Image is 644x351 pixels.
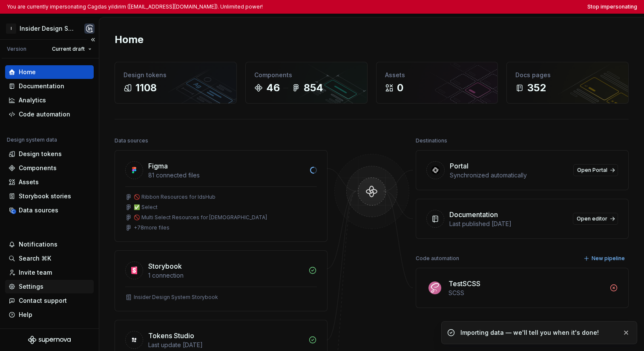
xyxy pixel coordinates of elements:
[148,271,303,280] div: 1 connection
[254,71,359,79] div: Components
[5,266,94,279] a: Invite team
[19,254,51,263] div: Search ⌘K
[527,81,546,95] div: 352
[587,3,637,10] button: Stop impersonating
[5,238,94,251] button: Notifications
[573,164,618,176] a: Open Portal
[52,46,85,52] span: Current draft
[134,214,267,221] div: 🚫 Multi Select Resources for [DEMOGRAPHIC_DATA]
[19,268,52,277] div: Invite team
[20,24,74,33] div: Insider Design System
[6,23,16,34] div: I
[28,336,71,344] svg: Supernova Logo
[5,107,94,121] a: Code automation
[448,289,604,297] div: SCSS
[577,167,607,174] span: Open Portal
[148,341,303,349] div: Last update [DATE]
[19,296,67,305] div: Contact support
[19,192,71,200] div: Storybook stories
[5,189,94,203] a: Storybook stories
[148,171,305,180] div: 81 connected files
[449,209,498,220] div: Documentation
[124,71,228,79] div: Design tokens
[148,261,182,271] div: Storybook
[115,33,144,46] h2: Home
[7,3,263,10] p: You are currently impersonating Cagdas yildirim ([EMAIL_ADDRESS][DOMAIN_NAME]). Unlimited power!
[7,136,57,143] div: Design system data
[5,280,94,293] a: Settings
[115,135,148,147] div: Data sources
[592,255,625,262] span: New pipeline
[87,34,99,46] button: Collapse sidebar
[506,62,629,104] a: Docs pages352
[416,252,459,264] div: Code automation
[376,62,498,104] a: Assets0
[304,81,323,95] div: 854
[148,331,194,341] div: Tokens Studio
[135,81,157,95] div: 1108
[397,81,403,95] div: 0
[19,282,43,291] div: Settings
[115,62,237,104] a: Design tokens1108
[245,62,368,104] a: Components46854
[5,294,94,307] button: Contact support
[5,252,94,265] button: Search ⌘K
[134,294,218,301] div: Insider Design System Storybook
[449,220,568,228] div: Last published [DATE]
[5,308,94,322] button: Help
[7,46,26,52] div: Version
[134,194,216,200] div: 🚫 Ribbon Resources for IdsHub
[448,278,480,289] div: TestSCSS
[515,71,620,79] div: Docs pages
[19,82,64,90] div: Documentation
[5,79,94,93] a: Documentation
[19,206,58,215] div: Data sources
[84,23,95,34] img: Cagdas yildirim
[48,43,95,55] button: Current draft
[581,252,629,264] button: New pipeline
[19,96,46,104] div: Analytics
[19,310,32,319] div: Help
[5,147,94,161] a: Design tokens
[134,224,170,231] div: + 78 more files
[416,135,447,147] div: Destinations
[134,204,158,211] div: ✅ Select
[5,161,94,175] a: Components
[19,68,36,76] div: Home
[5,175,94,189] a: Assets
[19,110,70,119] div: Code automation
[5,93,94,107] a: Analytics
[115,250,328,311] a: Storybook1 connectionInsider Design System Storybook
[19,164,57,172] div: Components
[577,215,607,222] span: Open editor
[5,65,94,79] a: Home
[115,150,328,242] a: Figma81 connected files🚫 Ribbon Resources for IdsHub✅ Select🚫 Multi Select Resources for [DEMOGRA...
[19,150,62,158] div: Design tokens
[19,178,39,186] div: Assets
[573,213,618,225] a: Open editor
[385,71,489,79] div: Assets
[450,171,568,180] div: Synchronized automatically
[460,328,615,337] div: Importing data — we'll tell you when it's done!
[2,19,97,38] button: IInsider Design SystemCagdas yildirim
[19,240,57,249] div: Notifications
[266,81,280,95] div: 46
[450,161,469,171] div: Portal
[5,203,94,217] a: Data sources
[148,161,168,171] div: Figma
